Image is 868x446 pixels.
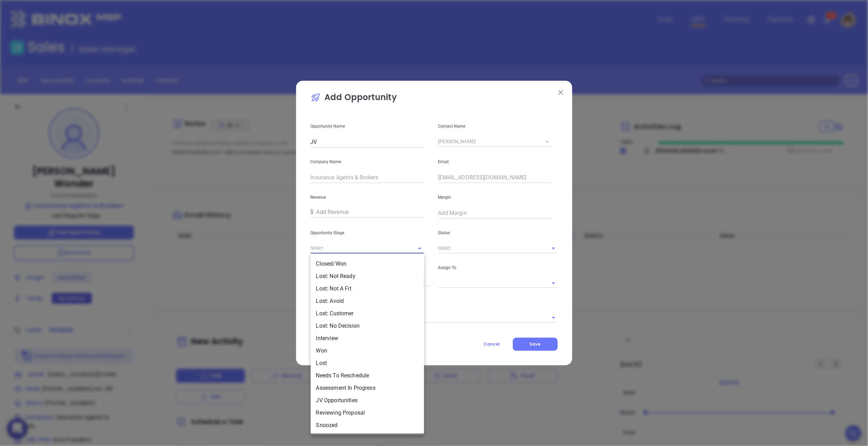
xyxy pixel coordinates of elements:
[311,208,314,216] p: $
[415,244,425,253] button: Close
[316,207,424,218] input: Add Revenue
[530,341,541,347] span: Save
[311,419,424,432] li: Snoozed
[311,270,424,283] li: Lost: Not Ready
[311,298,558,306] p: Label
[311,295,424,307] li: Lost: Avoid
[311,369,424,382] li: Needs To Reschedule
[438,264,558,271] p: Assign To
[438,208,552,219] input: Add Margin
[311,158,430,166] p: Company Name
[549,313,558,323] button: Open
[311,122,430,130] p: Opportunity Name
[484,341,500,347] span: Cancel
[438,158,558,166] p: Email
[513,338,558,351] button: Save
[311,258,424,270] li: Closed/Won
[311,332,424,345] li: Interview
[311,137,424,148] input: Add a opportunity name
[549,278,558,288] button: Open
[438,229,558,237] p: Status
[438,243,538,253] input: Select
[311,172,424,183] input: Add Company Name
[311,243,405,253] input: Select
[311,382,424,394] li: Assessment In Progress
[438,172,552,183] input: Add Email
[558,90,563,95] img: close modal
[311,307,424,320] li: Lost: Customer
[311,320,424,332] li: Lost: No Decision
[311,407,424,419] li: Reviewing Proposal
[438,194,558,201] p: Margin
[471,338,513,351] button: Cancel
[311,91,558,107] p: Add Opportunity
[438,137,542,147] input: Select
[311,345,424,357] li: Won
[438,122,558,130] p: Contact Name
[311,194,430,201] p: Revenue
[311,357,424,369] li: Lost
[311,394,424,407] li: JV Opportunities
[543,137,552,147] button: Open
[311,283,424,295] li: Lost: Not A Fit
[311,229,430,237] p: Opportunity Stage
[549,244,558,253] button: Open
